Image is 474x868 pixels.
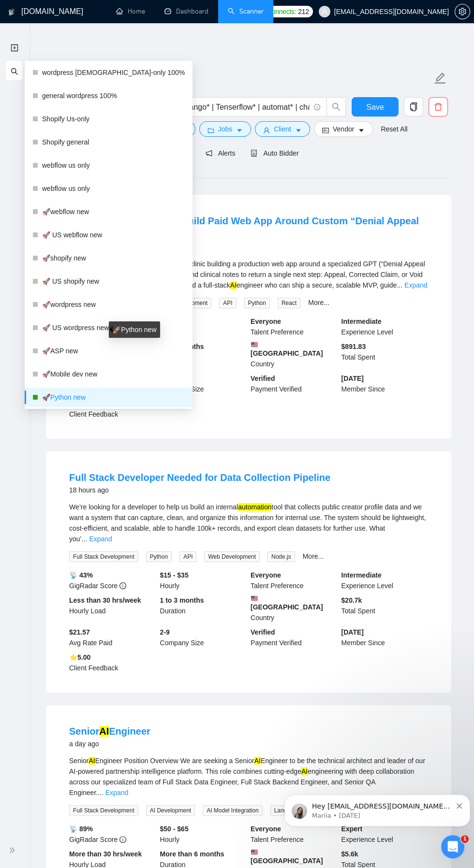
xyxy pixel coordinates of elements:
[109,321,160,338] div: 🚀Python new
[298,6,309,17] span: 212
[251,150,257,157] span: robot
[11,61,18,81] span: search
[251,628,275,636] b: Verified
[42,63,185,82] a: wordpress [DEMOGRAPHIC_DATA]-only 100%
[404,97,423,116] button: copy
[263,127,270,134] span: user
[9,845,18,855] span: double-right
[341,628,364,636] b: [DATE]
[301,767,308,775] mark: AI
[158,341,249,369] div: Duration
[25,388,193,407] li: 🚀Python new
[67,627,158,648] div: Avg Rate Paid
[82,535,88,543] span: ...
[42,225,185,245] a: 🚀 US webflow new
[42,388,185,407] a: 🚀Python new
[381,124,407,134] a: Reset All
[340,373,430,394] div: Member Since
[69,726,150,737] a: SeniorAIEngineer
[89,757,95,765] mark: AI
[251,149,298,157] span: Auto Bidder
[270,805,306,816] span: LangChain
[199,121,252,137] button: folderJobscaret-down
[67,824,158,845] div: GigRadar Score
[25,179,193,198] li: webflow us only
[160,850,224,858] b: More than 6 months
[303,552,324,560] a: More...
[249,824,340,845] div: Talent Preference
[314,104,320,110] span: info-circle
[119,836,126,843] span: info-circle
[340,341,430,369] div: Total Spent
[69,551,138,562] span: Full Stack Development
[326,97,346,116] button: search
[69,805,138,816] span: Full Stack Development
[251,375,275,382] b: Verified
[228,7,264,15] a: searchScanner
[69,738,150,750] div: a day ago
[116,7,145,15] a: homeHome
[206,150,212,157] span: notification
[267,6,296,17] span: Connects:
[255,121,310,137] button: userClientcaret-down
[25,156,193,175] li: webflow us only
[333,124,354,134] span: Vendor
[67,595,158,623] div: Hourly Load
[25,364,193,384] li: 🚀Mobile dev new
[455,8,470,15] a: setting
[251,849,338,865] b: [GEOGRAPHIC_DATA]
[42,248,185,268] a: 🚀shopify new
[249,627,340,648] div: Payment Verified
[25,63,193,82] li: wordpress US-only 100%
[358,127,365,134] span: caret-down
[42,272,185,291] a: 🚀 US shopify new
[251,595,258,602] img: 🇺🇸
[249,570,340,591] div: Talent Preference
[341,343,366,350] b: $ 891.83
[25,295,193,314] li: 🚀wordpress new
[249,595,340,623] div: Country
[160,628,170,636] b: 2-9
[218,124,233,134] span: Jobs
[341,571,382,579] b: Intermediate
[42,179,185,198] a: webflow us only
[251,341,258,348] img: 🇺🇸
[158,627,249,648] div: Company Size
[314,121,373,137] button: idcardVendorcaret-down
[244,298,270,308] span: Python
[25,86,193,105] li: general wordpress 100%
[429,97,448,116] button: delete
[25,202,193,221] li: 🚀webflow new
[461,835,469,843] span: 1
[69,825,93,833] b: 📡 89%
[69,653,90,661] b: ⭐️ 5.00
[25,109,193,129] li: Shopify Us-only
[69,241,428,253] div: 2 hours ago
[236,127,243,134] span: caret-down
[281,774,474,842] iframe: Intercom notifications message
[341,375,364,382] b: [DATE]
[251,571,281,579] b: Everyone
[42,341,185,361] a: 🚀ASP new
[455,4,470,19] button: setting
[25,318,193,337] li: 🚀 US wordpress new
[89,535,112,543] a: Expand
[158,316,249,337] div: Hourly
[251,318,281,325] b: Everyone
[295,127,302,134] span: caret-down
[67,398,158,420] div: Client Feedback
[254,757,261,765] mark: AI
[203,805,262,816] span: AI Model Integration
[238,503,271,511] mark: automation
[42,364,185,384] a: 🚀Mobile dev new
[341,318,382,325] b: Intermediate
[308,299,329,306] a: More...
[42,86,185,105] a: general wordpress 100%
[25,225,193,245] li: 🚀 US webflow new
[321,8,328,15] span: user
[249,373,340,394] div: Payment Verified
[274,124,291,134] span: Client
[164,7,208,15] a: dashboardDashboard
